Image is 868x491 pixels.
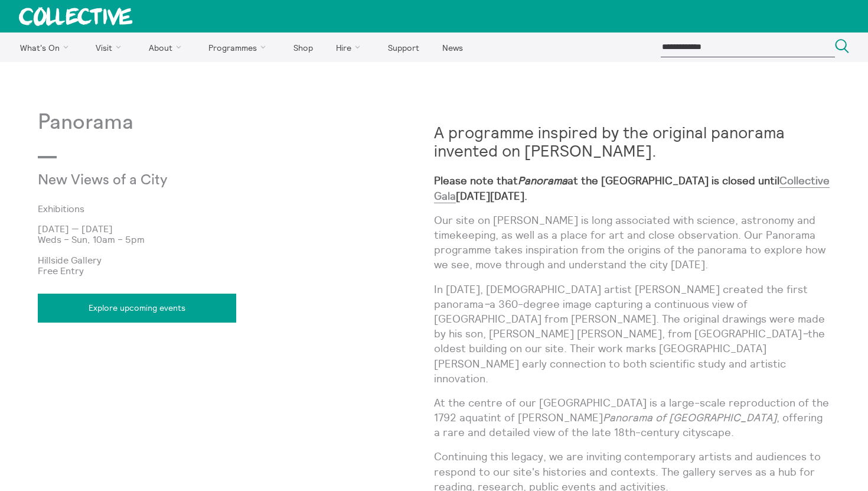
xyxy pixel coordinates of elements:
p: New Views of a City [38,173,302,189]
a: News [432,32,473,62]
p: Our site on [PERSON_NAME] is long associated with science, astronomy and timekeeping, as well as ... [434,213,830,272]
a: Programmes [198,32,281,62]
p: Free Entry [38,265,434,276]
a: About [138,32,196,62]
em: – [484,297,490,311]
p: Weds – Sun, 10am – 5pm [38,234,434,245]
p: [DATE] — [DATE] [38,223,434,234]
strong: A programme inspired by the original panorama invented on [PERSON_NAME]. [434,122,785,161]
em: Panorama [518,174,567,187]
a: Exhibitions [38,203,415,214]
em: Panorama of [GEOGRAPHIC_DATA] [603,411,776,424]
p: Panorama [38,110,434,135]
em: – [802,327,808,340]
a: What's On [9,32,83,62]
strong: Please note that at the [GEOGRAPHIC_DATA] is closed until [DATE][DATE]. [434,174,830,203]
p: Hillside Gallery [38,255,434,265]
p: In [DATE], [DEMOGRAPHIC_DATA] artist [PERSON_NAME] created the first panorama a 360-degree image ... [434,282,830,386]
a: Visit [86,32,136,62]
a: Collective Gala [434,174,830,203]
a: Hire [326,32,376,62]
a: Support [377,32,429,62]
a: Explore upcoming events [38,294,236,322]
a: Shop [283,32,323,62]
p: At the centre of our [GEOGRAPHIC_DATA] is a large-scale reproduction of the 1792 aquatint of [PER... [434,395,830,440]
